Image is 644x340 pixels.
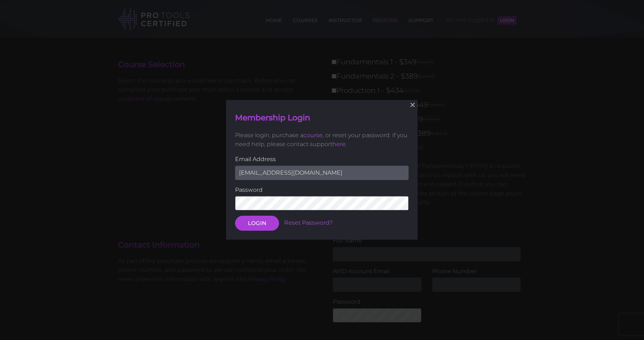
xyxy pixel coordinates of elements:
[235,155,409,164] label: Email Address
[332,141,346,148] a: here
[405,97,421,113] button: ×
[235,131,409,149] p: Please login, purchase a , or reset your password. If you need help, please contact support .
[284,220,333,226] a: Reset Password?
[303,132,323,139] a: course
[235,185,409,195] label: Password
[235,216,279,231] button: LOGIN
[235,112,409,124] h4: Membership Login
